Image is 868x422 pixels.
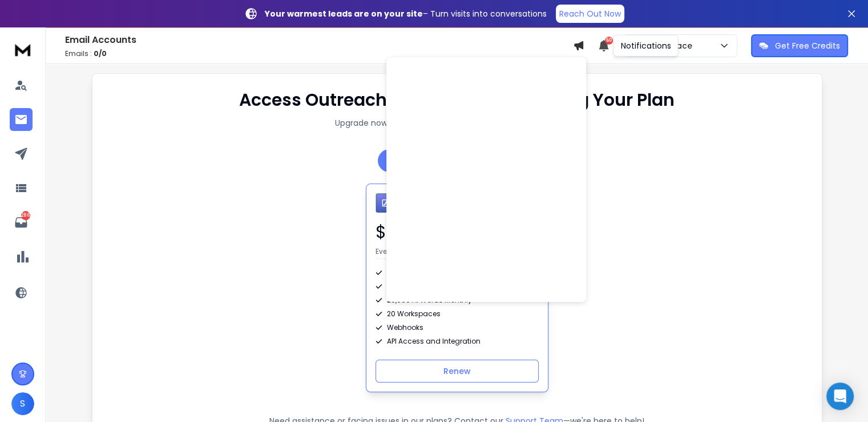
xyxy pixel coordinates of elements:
[775,40,840,51] p: Get Free Credits
[11,39,34,60] img: logo
[335,117,579,129] p: Upgrade now to send campaigns, manage replies, and more!
[376,268,539,277] div: 50,000 active leads
[376,282,539,291] div: 250,000 emails monthly
[378,149,434,172] button: Monthly
[10,211,33,234] a: 286
[376,296,539,305] div: 25,000 AI Words Monthly
[265,8,547,19] p: – Turn visits into conversations
[376,220,408,244] span: $ 99
[239,90,675,110] h1: Access Outreach Features by Upgrading Your Plan
[376,247,479,259] p: Everything in Starter plan, with
[376,360,539,383] button: Renew
[21,211,30,220] p: 286
[11,392,34,415] button: S
[376,309,539,319] div: 20 Workspaces
[751,34,848,57] button: Get Free Credits
[376,323,539,332] div: Webhooks
[65,33,573,47] h1: Email Accounts
[265,8,423,19] strong: Your warmest leads are on your site
[94,49,107,58] span: 0 / 0
[376,193,395,213] img: Growth Plan icon
[65,49,573,58] p: Emails :
[826,383,854,410] div: Open Intercom Messenger
[556,5,624,23] a: Reach Out Now
[613,35,678,57] div: Notifications
[559,8,621,19] p: Reach Out Now
[605,37,613,45] span: 50
[376,337,539,346] div: API Access and Integration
